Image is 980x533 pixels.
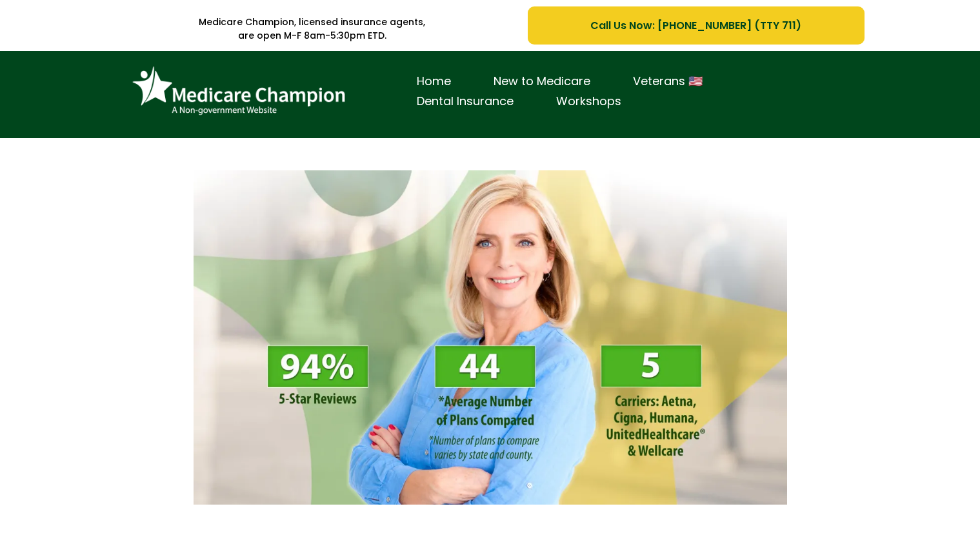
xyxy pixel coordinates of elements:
a: Workshops [535,92,643,112]
img: Brand Logo [126,61,352,122]
a: New to Medicare [472,72,612,92]
p: are open M-F 8am-5:30pm ETD. [116,29,509,43]
a: Dental Insurance [395,92,535,112]
a: Call Us Now: 1-833-823-1990 (TTY 711) [528,6,864,45]
span: Call Us Now: [PHONE_NUMBER] (TTY 711) [590,17,801,34]
a: Home [395,72,472,92]
a: Veterans 🇺🇸 [612,72,724,92]
p: Medicare Champion, licensed insurance agents, [116,15,509,29]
